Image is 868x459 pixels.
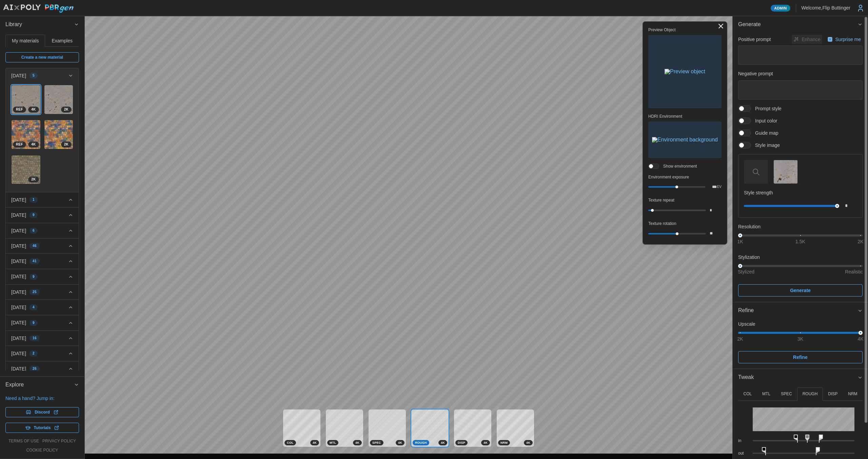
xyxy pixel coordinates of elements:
a: cookie policy [26,447,58,453]
p: DISP [828,391,837,397]
button: [DATE]16 [6,331,79,346]
img: Preview object [665,69,705,74]
button: Surprise me [826,35,863,44]
span: 9 [33,274,35,280]
span: 2 K [31,177,36,182]
p: [DATE] [11,319,26,326]
span: Prompt style [751,105,782,112]
p: Stylization [738,254,863,261]
span: 4 K [31,107,36,112]
p: SPEC [781,391,792,397]
span: 16 [33,336,37,341]
a: uiOPzdexGBN4cDuFPTTV4KREF [11,85,41,114]
span: My materials [12,38,39,43]
a: Tutorials [5,423,79,433]
span: 9 [33,320,35,326]
p: [DATE] [11,212,26,218]
p: in [738,438,747,444]
p: Negative prompt [738,70,863,77]
span: Refine [793,351,808,363]
p: Positive prompt [738,36,771,43]
button: Refine [738,351,863,363]
span: 4 K [313,440,317,445]
button: [DATE]4 [6,300,79,315]
p: Upscale [738,321,863,327]
span: Tutorials [34,423,51,433]
a: bt78Pr2E4IUUq9mQZQn92K [44,85,74,114]
a: privacy policy [42,438,76,444]
span: Generate [738,16,857,33]
span: SPEC [372,440,381,445]
div: [DATE]5 [6,83,79,192]
button: [DATE]2 [6,346,79,361]
p: [DATE] [11,243,26,249]
p: [DATE] [11,365,26,372]
span: 5 [33,73,35,78]
span: REF [16,107,23,112]
span: 4 K [398,440,402,445]
p: [DATE] [11,335,26,342]
img: p4gwzLUdVQ9HcnA96Fr1 [44,120,73,149]
img: aIuEMuWACVorOc9Kz7jF [12,120,40,149]
span: 4 K [484,440,488,445]
span: MTL [330,440,336,445]
p: Style strength [744,189,857,196]
p: ROUGH [803,391,818,397]
span: 2 K [64,142,68,147]
p: HDRI Environment [648,114,722,119]
button: Generate [738,284,863,297]
button: Enhance [792,35,822,44]
span: 2 [33,351,35,356]
p: Enhance [802,36,822,43]
span: Style image [751,142,780,149]
button: [DATE]1 [6,192,79,207]
p: Texture rotation [648,221,722,227]
p: NRM [848,391,857,397]
span: 4 K [355,440,359,445]
button: Style image [773,160,797,184]
span: 26 [33,366,37,371]
span: Discord [35,407,50,417]
div: Generate [733,33,868,302]
img: 9z8vkd000PTtqbFVcPWa [12,155,40,184]
button: [DATE]46 [6,238,79,253]
p: [DATE] [11,350,26,357]
a: Discord [5,407,79,417]
span: Guide map [751,130,778,136]
span: Create a new material [21,53,63,62]
span: 46 [33,243,37,249]
p: out [738,451,747,456]
button: [DATE]9 [6,315,79,330]
span: 25 [33,289,37,295]
span: DISP [458,440,465,445]
img: bt78Pr2E4IUUq9mQZQn9 [44,85,73,114]
button: Tweak [733,369,868,386]
p: [DATE] [11,72,26,79]
button: Preview object [648,35,722,108]
span: Admin [774,5,787,11]
img: Environment background [652,137,718,142]
a: p4gwzLUdVQ9HcnA96Fr12K [44,120,74,149]
p: [DATE] [11,196,26,203]
span: 4 [33,305,35,310]
span: Generate [790,285,811,296]
span: 41 [33,259,37,264]
p: Environment exposure [648,174,722,180]
span: 4 K [526,440,530,445]
p: Resolution [738,223,863,230]
button: Environment background [648,121,722,158]
img: uiOPzdexGBN4cDuFPTTV [12,85,40,114]
span: 4 K [441,440,445,445]
span: Library [5,16,74,33]
div: Refine [738,306,857,315]
span: 2 K [64,107,68,112]
img: AIxPoly PBRgen [3,4,74,13]
p: [DATE] [11,227,26,234]
p: EV [717,185,722,189]
p: [DATE] [11,289,26,295]
span: Input color [751,117,777,124]
button: [DATE]9 [6,269,79,284]
span: Explore [5,377,74,393]
button: [DATE]26 [6,361,79,376]
p: Preview Object [648,27,722,33]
